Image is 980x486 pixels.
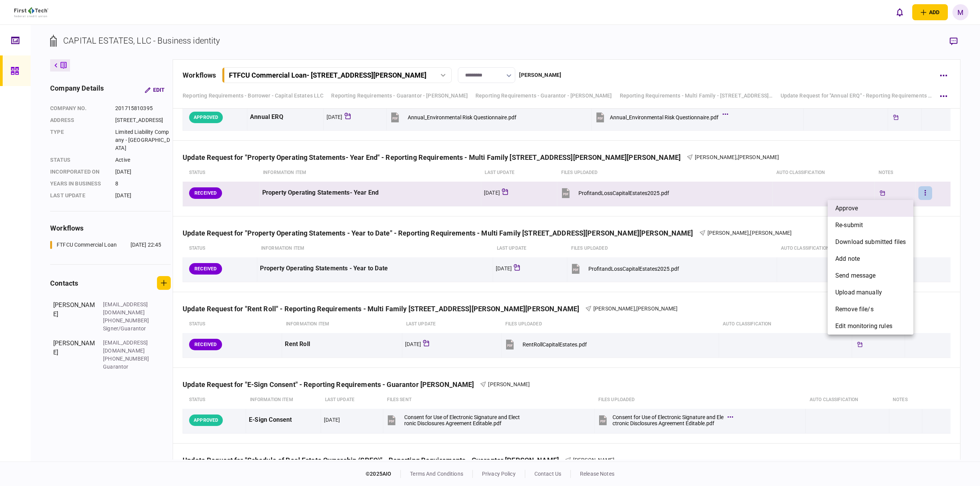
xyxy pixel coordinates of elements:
[835,221,863,230] span: re-submit
[835,305,874,314] span: remove file/s
[835,254,860,263] span: add note
[835,271,876,280] span: send message
[835,288,882,297] span: upload manually
[835,237,906,247] span: download submitted files
[835,204,858,213] span: approve
[835,322,892,331] span: edit monitoring rules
